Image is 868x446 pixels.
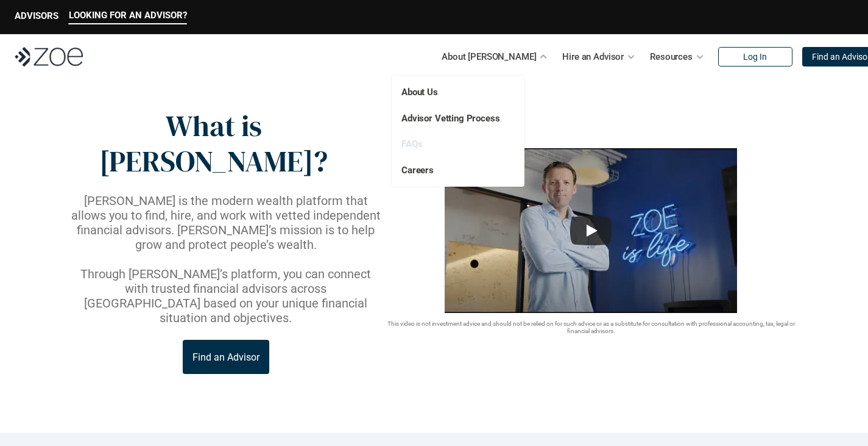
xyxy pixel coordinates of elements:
a: Log In [718,47,792,67]
p: Resources [650,48,693,66]
a: FAQs [401,138,422,149]
p: ADVISORS [15,10,58,21]
a: Advisor Vetting Process [401,113,500,124]
a: About Us [401,87,438,98]
img: sddefault.webp [445,148,737,313]
p: Through [PERSON_NAME]’s platform, you can connect with trusted financial advisors across [GEOGRAP... [69,267,383,325]
p: What is [PERSON_NAME]? [69,109,358,179]
a: Careers [401,165,434,176]
button: Play [570,216,612,245]
p: [PERSON_NAME] is the modern wealth platform that allows you to find, hire, and work with vetted i... [69,193,383,252]
p: Log In [743,52,767,62]
p: Hire an Advisor [562,48,624,66]
p: About [PERSON_NAME] [442,48,536,66]
a: Find an Advisor [183,340,269,374]
p: Find an Advisor [192,351,259,363]
p: LOOKING FOR AN ADVISOR? [69,10,187,21]
p: This video is not investment advice and should not be relied on for such advice or as a substitut... [383,320,800,335]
